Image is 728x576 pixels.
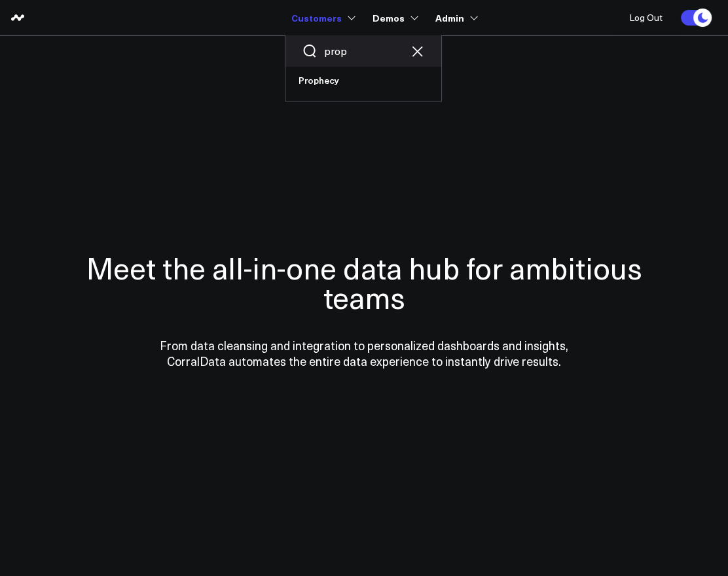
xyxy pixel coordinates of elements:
[435,6,475,29] a: Admin
[409,43,425,59] button: Clear search
[291,6,353,29] a: Customers
[132,338,596,369] p: From data cleansing and integration to personalized dashboards and insights, CorralData automates...
[373,6,416,29] a: Demos
[324,44,403,58] input: Search customers input
[43,253,685,312] h1: Meet the all-in-one data hub for ambitious teams
[285,67,441,94] a: Prophecy
[302,43,318,59] button: Search customers button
